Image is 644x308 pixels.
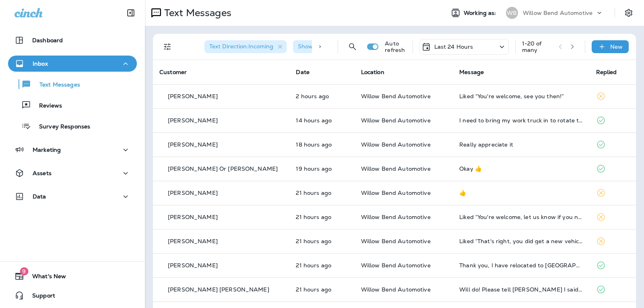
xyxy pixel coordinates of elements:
span: Date [296,68,310,76]
p: Sep 10, 2025 12:57 PM [296,286,348,293]
div: 1 - 20 of many [522,40,552,53]
p: Data [33,193,46,200]
div: WB [506,7,518,19]
span: Willow Bend Automotive [361,286,431,293]
button: Collapse Sidebar [120,5,142,21]
button: Search Messages [345,39,361,55]
span: Text Direction : Incoming [209,43,273,50]
p: Dashboard [32,37,63,43]
span: What's New [24,273,66,283]
p: Sep 11, 2025 08:26 AM [296,93,348,99]
span: Customer [159,68,187,76]
button: Inbox [8,56,137,72]
p: [PERSON_NAME] [168,93,218,99]
p: New [610,43,623,50]
p: [PERSON_NAME] [168,190,218,196]
span: Replied [596,68,617,76]
p: Sep 10, 2025 08:30 PM [296,117,348,124]
p: Sep 10, 2025 01:40 PM [296,190,348,196]
div: Liked “You're welcome, let us know if you need anything in the future 😀” [459,214,583,220]
div: Okay 👍 [459,165,583,172]
p: Sep 10, 2025 01:01 PM [296,262,348,269]
span: Willow Bend Automotive [361,213,431,221]
button: Assets [8,165,137,181]
span: Working as: [464,10,498,17]
div: Liked “You're welcome, see you then!” [459,93,583,99]
div: Text Direction:Incoming [204,40,287,53]
div: I need to bring my work truck in to rotate the tires. My problem is that it's very hard to schedu... [459,117,583,124]
span: 9 [20,267,28,275]
span: Willow Bend Automotive [361,165,431,172]
p: Willow Bend Automotive [523,10,592,16]
p: [PERSON_NAME] [168,141,218,148]
span: Willow Bend Automotive [361,238,431,245]
span: Location [361,68,384,76]
p: Text Messages [161,7,231,19]
span: Message [459,68,484,76]
div: Thank you, I have relocated to Grand Island, NY [459,262,583,269]
p: Text Messages [31,81,80,89]
button: Support [8,287,137,304]
p: [PERSON_NAME] [168,117,218,124]
button: Marketing [8,142,137,158]
span: Show Start/Stop/Unsubscribe : true [298,43,395,50]
p: [PERSON_NAME] Or [PERSON_NAME] [168,165,278,172]
p: Sep 10, 2025 04:25 PM [296,141,348,148]
p: Inbox [33,60,48,67]
p: Assets [33,170,52,176]
span: Willow Bend Automotive [361,93,431,100]
button: Settings [621,6,636,20]
button: Dashboard [8,32,137,48]
span: Willow Bend Automotive [361,262,431,269]
p: Auto refresh [385,40,406,53]
p: [PERSON_NAME] [168,214,218,220]
p: Reviews [31,102,62,110]
div: Will do! Please tell Linda I said hi and goodbye! [459,286,583,293]
span: Willow Bend Automotive [361,117,431,124]
span: Support [24,292,55,302]
div: Really appreciate it [459,141,583,148]
div: 👍 [459,190,583,196]
div: Liked “That's right, you did get a new vehicle! Let us know if you need anything in the future an... [459,238,583,244]
button: Filters [159,39,175,55]
p: Sep 10, 2025 01:17 PM [296,238,348,244]
button: Data [8,188,137,205]
button: 9What's New [8,268,137,284]
p: Sep 10, 2025 02:57 PM [296,165,348,172]
div: Show Start/Stop/Unsubscribe:true [293,40,408,53]
button: Reviews [8,97,137,114]
p: [PERSON_NAME] [PERSON_NAME] [168,286,269,293]
p: [PERSON_NAME] [168,238,218,244]
button: Text Messages [8,76,137,93]
p: Marketing [33,147,61,153]
button: Survey Responses [8,118,137,134]
span: Willow Bend Automotive [361,141,431,148]
p: Survey Responses [31,123,90,131]
p: [PERSON_NAME] [168,262,218,269]
span: Willow Bend Automotive [361,189,431,196]
p: Last 24 Hours [434,43,473,50]
p: Sep 10, 2025 01:20 PM [296,214,348,220]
